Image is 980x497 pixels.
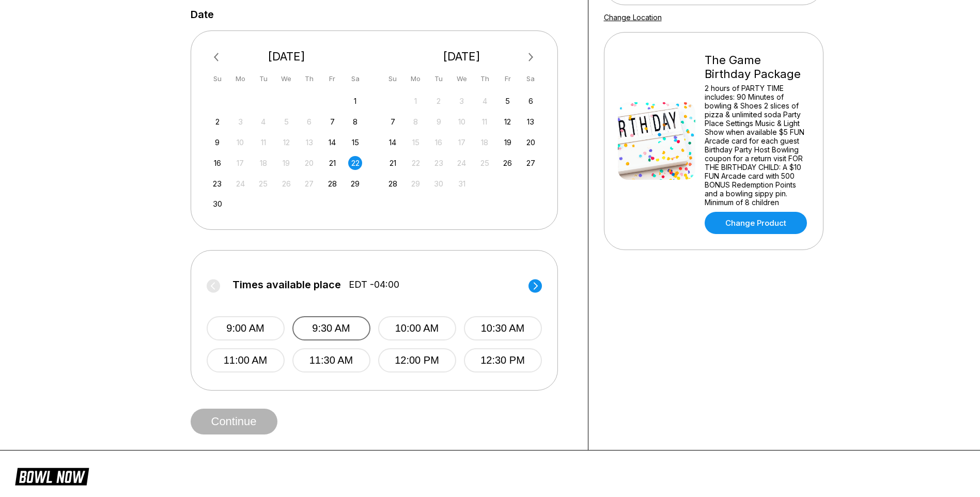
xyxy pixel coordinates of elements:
div: Choose Saturday, November 29th, 2025 [348,177,362,191]
div: Mo [409,72,423,86]
div: Fr [501,72,515,86]
button: 10:30 AM [464,316,542,340]
div: Choose Saturday, November 15th, 2025 [348,135,362,149]
div: Not available Thursday, December 25th, 2025 [478,156,492,170]
div: [DATE] [382,50,542,64]
div: Not available Wednesday, November 12th, 2025 [279,135,293,149]
div: The Game Birthday Package [705,53,810,81]
div: Sa [524,72,538,86]
div: Not available Wednesday, December 31st, 2025 [455,177,469,191]
div: Choose Saturday, December 20th, 2025 [524,135,538,149]
a: Change Product [705,212,807,234]
div: Not available Wednesday, November 19th, 2025 [279,156,293,170]
div: Not available Thursday, November 13th, 2025 [302,135,316,149]
div: Not available Wednesday, December 3rd, 2025 [455,94,469,108]
div: Not available Wednesday, December 24th, 2025 [455,156,469,170]
div: 2 hours of PARTY TIME includes: 90 Minutes of bowling & Shoes 2 slices of pizza & unlimited soda ... [705,84,810,207]
div: Choose Sunday, November 16th, 2025 [210,156,224,170]
div: Not available Tuesday, November 11th, 2025 [256,135,270,149]
div: Not available Thursday, December 4th, 2025 [478,94,492,108]
div: Not available Tuesday, November 25th, 2025 [256,177,270,191]
div: We [279,72,293,86]
div: Not available Monday, November 3rd, 2025 [234,115,247,129]
div: Choose Friday, November 14th, 2025 [325,135,339,149]
div: Mo [234,72,247,86]
div: Not available Tuesday, December 23rd, 2025 [432,156,446,170]
div: Choose Sunday, December 7th, 2025 [386,115,400,129]
button: Next Month [523,49,539,66]
div: Choose Sunday, December 28th, 2025 [386,177,400,191]
div: month 2025-11 [209,93,364,211]
img: The Game Birthday Package [618,102,695,180]
div: Choose Saturday, December 6th, 2025 [524,94,538,108]
button: 11:00 AM [207,348,285,372]
div: Choose Friday, December 26th, 2025 [501,156,515,170]
div: We [455,72,469,86]
button: 11:30 AM [292,348,370,372]
div: Choose Saturday, November 22nd, 2025 [348,156,362,170]
div: Not available Tuesday, December 9th, 2025 [432,115,446,129]
div: Th [302,72,316,86]
div: Not available Thursday, November 20th, 2025 [302,156,316,170]
div: Not available Thursday, December 11th, 2025 [478,115,492,129]
div: Not available Monday, November 10th, 2025 [234,135,247,149]
div: Not available Monday, December 29th, 2025 [409,177,423,191]
div: Choose Friday, December 19th, 2025 [501,135,515,149]
div: Choose Saturday, December 13th, 2025 [524,115,538,129]
div: Su [386,72,400,86]
div: Not available Thursday, November 27th, 2025 [302,177,316,191]
a: Change Location [604,13,662,22]
div: month 2025-12 [384,93,539,191]
div: Su [210,72,224,86]
div: Not available Monday, December 22nd, 2025 [409,156,423,170]
button: 9:00 AM [207,316,285,340]
div: Choose Saturday, December 27th, 2025 [524,156,538,170]
div: Fr [325,72,339,86]
div: Choose Saturday, November 8th, 2025 [348,115,362,129]
button: Previous Month [209,49,226,66]
div: Choose Friday, December 12th, 2025 [501,115,515,129]
button: 12:00 PM [378,348,456,372]
div: Choose Friday, November 28th, 2025 [325,177,339,191]
div: Tu [432,72,446,86]
div: Not available Tuesday, December 16th, 2025 [432,135,446,149]
div: Choose Sunday, November 9th, 2025 [210,135,224,149]
div: Not available Wednesday, December 10th, 2025 [455,115,469,129]
div: Choose Sunday, November 30th, 2025 [210,197,224,211]
div: Th [478,72,492,86]
span: Times available place [232,279,341,290]
div: Not available Thursday, November 6th, 2025 [302,115,316,129]
div: Sa [348,72,362,86]
div: Not available Thursday, December 18th, 2025 [478,135,492,149]
div: Not available Tuesday, December 2nd, 2025 [432,94,446,108]
div: Not available Wednesday, December 17th, 2025 [455,135,469,149]
div: Choose Sunday, November 2nd, 2025 [210,115,224,129]
div: Not available Tuesday, November 4th, 2025 [256,115,270,129]
div: Not available Wednesday, November 5th, 2025 [279,115,293,129]
div: Choose Saturday, November 1st, 2025 [348,94,362,108]
div: Not available Monday, December 1st, 2025 [409,94,423,108]
button: 12:30 PM [464,348,542,372]
div: Tu [256,72,270,86]
div: Choose Sunday, December 21st, 2025 [386,156,400,170]
div: Not available Tuesday, December 30th, 2025 [432,177,446,191]
div: Not available Monday, November 24th, 2025 [234,177,247,191]
div: Choose Sunday, November 23rd, 2025 [210,177,224,191]
div: Choose Friday, November 7th, 2025 [325,115,339,129]
label: Date [191,9,214,20]
div: Not available Monday, November 17th, 2025 [234,156,247,170]
div: Not available Monday, December 15th, 2025 [409,135,423,149]
div: Choose Friday, December 5th, 2025 [501,94,515,108]
div: Not available Tuesday, November 18th, 2025 [256,156,270,170]
div: Choose Sunday, December 14th, 2025 [386,135,400,149]
button: 10:00 AM [378,316,456,340]
div: Not available Wednesday, November 26th, 2025 [279,177,293,191]
div: Choose Friday, November 21st, 2025 [325,156,339,170]
button: 9:30 AM [292,316,370,340]
span: EDT -04:00 [349,279,399,290]
div: Not available Monday, December 8th, 2025 [409,115,423,129]
div: [DATE] [207,50,367,64]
